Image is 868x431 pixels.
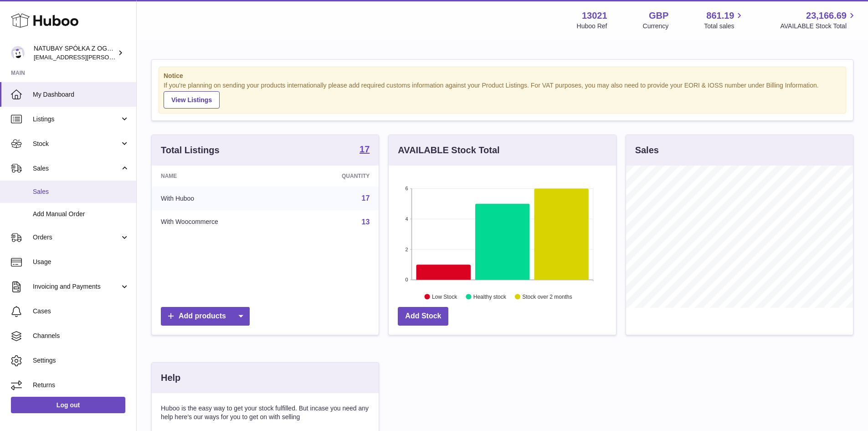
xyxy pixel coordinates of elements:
th: Quantity [293,166,379,187]
h3: Help [161,372,180,384]
span: [EMAIL_ADDRESS][PERSON_NAME][DOMAIN_NAME] [34,53,183,61]
strong: GBP [649,10,668,22]
text: Healthy stock [473,293,507,300]
div: If you're planning on sending your products internationally please add required customs informati... [164,81,841,109]
a: 17 [362,194,370,202]
a: Log out [11,397,125,413]
span: 861.19 [706,10,734,22]
span: Stock [33,140,120,148]
text: 0 [406,277,408,282]
strong: 17 [360,145,370,154]
strong: 13021 [582,10,607,22]
div: NATUBAY SPÓŁKA Z OGRANICZONĄ ODPOWIEDZIALNOŚCIĄ [34,44,116,62]
span: My Dashboard [33,90,129,99]
a: View Listings [164,91,220,109]
td: With Huboo [152,187,293,210]
span: Sales [33,164,120,173]
a: 23,166.69 AVAILABLE Stock Total [780,10,857,31]
span: Settings [33,356,129,365]
th: Name [152,166,293,187]
span: Usage [33,258,129,266]
a: 861.19 Total sales [704,10,745,31]
text: 2 [406,246,408,252]
a: 13 [362,218,370,226]
a: Add products [161,307,250,326]
text: Stock over 2 months [523,293,572,300]
a: 17 [360,145,370,156]
text: Low Stock [432,293,457,300]
h3: AVAILABLE Stock Total [398,144,499,156]
span: Total sales [704,22,745,31]
div: Huboo Ref [577,22,607,31]
span: Orders [33,233,120,242]
text: 4 [406,216,408,222]
p: Huboo is the easy way to get your stock fulfilled. But incase you need any help here's our ways f... [161,404,370,421]
span: Channels [33,332,129,340]
span: 23,166.69 [806,10,847,22]
td: With Woocommerce [152,210,293,234]
span: AVAILABLE Stock Total [780,22,857,31]
strong: Notice [164,72,841,80]
span: Sales [33,187,129,196]
h3: Sales [635,144,659,156]
div: Currency [643,22,669,31]
span: Cases [33,307,129,316]
img: kacper.antkowski@natubay.pl [11,46,25,60]
span: Listings [33,115,120,124]
text: 6 [406,186,408,191]
a: Add Stock [398,307,448,326]
span: Add Manual Order [33,210,129,218]
span: Returns [33,381,129,389]
h3: Total Listings [161,144,220,156]
span: Invoicing and Payments [33,282,120,291]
